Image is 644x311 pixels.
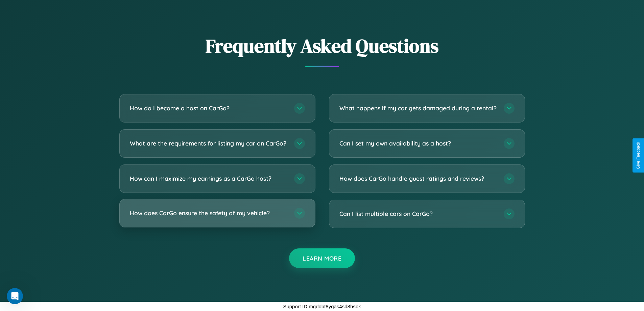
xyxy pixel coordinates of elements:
[339,139,497,148] h3: Can I set my own availability as a host?
[339,104,497,112] h3: What happens if my car gets damaged during a rental?
[130,174,287,183] h3: How can I maximize my earnings as a CarGo host?
[130,104,287,112] h3: How do I become a host on CarGo?
[283,302,361,311] p: Support ID: mgdobt8ygas4sd8hsbk
[289,248,355,268] button: Learn More
[339,209,497,218] h3: Can I list multiple cars on CarGo?
[636,142,641,169] div: Give Feedback
[130,139,287,148] h3: What are the requirements for listing my car on CarGo?
[339,174,497,183] h3: How does CarGo handle guest ratings and reviews?
[119,33,525,59] h2: Frequently Asked Questions
[7,288,23,304] iframe: Intercom live chat
[130,209,287,217] h3: How does CarGo ensure the safety of my vehicle?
